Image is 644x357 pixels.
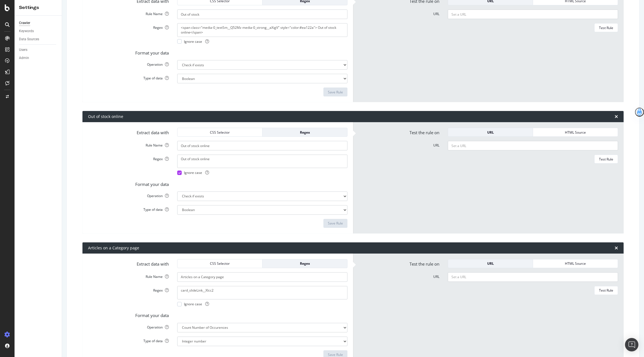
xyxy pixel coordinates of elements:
[448,141,618,150] input: Set a URL
[533,128,618,137] button: HTML Source
[177,128,262,137] button: CSS Selector
[88,114,123,119] div: Out of stock online
[177,23,347,37] textarea: <span class="media-0_textSm__Q52Mz media-0_strong__aXigV" style="color:#ea122a"> Out of stock onl...
[177,272,347,282] input: Provide a name
[84,272,173,279] label: Rule Name
[84,128,173,136] label: Extract data with
[19,36,39,42] div: Data Sources
[177,155,347,168] textarea: Out of stock online
[84,48,173,56] label: Format your data
[19,20,30,26] div: Crawler
[84,323,173,330] label: Operation
[354,10,444,16] label: URL
[354,128,444,136] label: Test the rule on
[177,259,262,268] button: CSS Selector
[182,130,258,135] div: CSS Selector
[448,128,533,137] button: URL
[599,288,613,293] div: Test Rule
[184,39,209,44] span: Ignore case
[177,141,347,150] input: Provide a name
[84,259,173,267] label: Extract data with
[354,259,444,267] label: Test the rule on
[453,130,528,135] div: URL
[448,259,533,268] button: URL
[19,47,58,53] a: Users
[453,261,528,266] div: URL
[84,60,173,67] label: Operation
[599,157,613,162] div: Test Rule
[448,272,618,282] input: Set a URL
[538,130,613,135] div: HTML Source
[177,10,347,19] input: Provide a name
[19,4,57,11] div: Settings
[84,337,173,343] label: Type of data
[19,55,29,61] div: Admin
[19,36,58,42] a: Data Sources
[262,259,347,268] button: Regex
[328,90,343,94] div: Save Rule
[625,338,638,351] div: Open Intercom Messenger
[594,286,618,295] button: Test Rule
[538,261,613,266] div: HTML Source
[323,88,347,96] button: Save Rule
[84,205,173,212] label: Type of data
[328,221,343,226] div: Save Rule
[354,272,444,279] label: URL
[615,114,618,119] div: times
[84,155,173,161] label: Regex
[328,352,343,357] div: Save Rule
[19,20,58,26] a: Crawler
[184,170,209,175] span: Ignore case
[84,74,173,81] label: Type of data
[84,286,173,293] label: Regex
[594,23,618,32] button: Test Rule
[84,23,173,30] label: Regex
[599,25,613,30] div: Test Rule
[533,259,618,268] button: HTML Source
[84,10,173,16] label: Rule Name
[84,179,173,187] label: Format your data
[177,286,347,299] textarea: card_slideLink__Xlcc2
[19,28,58,34] a: Keywords
[184,302,209,306] span: Ignore case
[182,261,258,266] div: CSS Selector
[267,261,343,266] div: Regex
[354,141,444,148] label: URL
[84,141,173,148] label: Rule Name
[323,219,347,228] button: Save Rule
[19,28,34,34] div: Keywords
[262,128,347,137] button: Regex
[84,191,173,198] label: Operation
[594,155,618,164] button: Test Rule
[84,311,173,318] label: Format your data
[19,55,58,61] a: Admin
[19,47,27,53] div: Users
[88,245,139,251] div: Articles on a Category page
[448,10,618,19] input: Set a URL
[615,246,618,250] div: times
[267,130,343,135] div: Regex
